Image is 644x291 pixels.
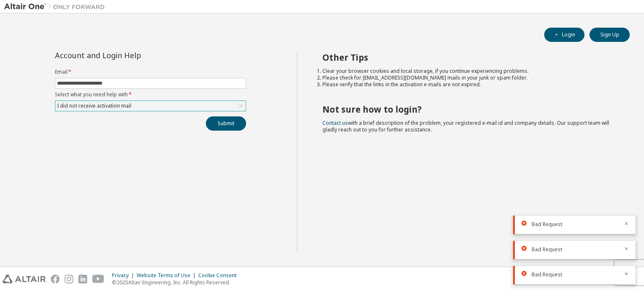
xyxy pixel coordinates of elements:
[55,101,246,111] div: I did not receive activation mail
[322,68,615,75] li: Clear your browser cookies and local storage, if you continue experiencing problems.
[532,246,562,253] span: Bad Request
[544,28,584,42] button: Login
[322,119,348,126] a: Contact us
[322,81,615,88] li: Please verify that the links in the activation e-mails are not expired.
[206,116,246,131] button: Submit
[532,271,562,278] span: Bad Request
[65,275,73,283] img: instagram.svg
[112,272,137,279] div: Privacy
[112,279,241,286] p: © 2025 Altair Engineering, Inc. All Rights Reserved.
[322,119,609,133] span: with a brief description of the problem, your registered e-mail id and company details. Our suppo...
[55,69,246,75] label: Email
[322,52,615,63] h2: Other Tips
[55,91,246,98] label: Select what you need help with
[78,275,87,283] img: linkedin.svg
[322,75,615,81] li: Please check for [EMAIL_ADDRESS][DOMAIN_NAME] mails in your junk or spam folder.
[532,221,562,228] span: Bad Request
[198,272,241,279] div: Cookie Consent
[56,101,132,111] div: I did not receive activation mail
[92,275,104,283] img: youtube.svg
[55,52,208,59] div: Account and Login Help
[3,275,46,283] img: altair_logo.svg
[589,28,630,42] button: Sign Up
[4,3,109,11] img: Altair One
[322,104,615,115] h2: Not sure how to login?
[137,272,198,279] div: Website Terms of Use
[51,275,60,283] img: facebook.svg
